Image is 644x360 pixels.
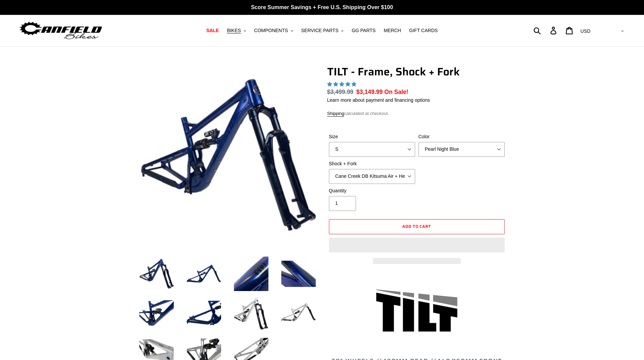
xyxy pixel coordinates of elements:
[19,20,103,41] img: Canfield Bikes
[329,133,415,140] label: Size
[329,187,415,194] label: Quantity
[301,28,338,33] span: SERVICE PARTS
[185,255,222,292] img: Load image into Gallery viewer, TILT - Frame, Shock + Fork
[402,223,431,230] span: Add to cart
[380,26,404,35] a: MERCH
[406,26,441,35] a: GIFT CARDS
[233,255,270,292] img: Load image into Gallery viewer, TILT - Frame, Shock + Fork
[280,294,317,332] img: Load image into Gallery viewer, TILT - Frame, Shock + Fork
[537,23,554,38] input: Search
[327,81,358,87] span: 5.00 stars
[409,28,438,33] span: GIFT CARDS
[223,26,249,35] button: BIKES
[298,26,347,35] button: SERVICE PARTS
[419,133,505,140] label: Color
[327,111,344,117] a: Shipping
[352,28,376,33] span: GG PARTS
[384,88,408,96] span: On Sale!
[327,65,506,78] h1: TILT - Frame, Shock + Fork
[138,255,175,292] img: Load image into Gallery viewer, TILT - Frame, Shock + Fork
[203,26,222,35] a: SALE
[254,28,288,33] span: COMPONENTS
[206,28,219,33] span: SALE
[384,28,401,33] span: MERCH
[280,255,317,292] img: Load image into Gallery viewer, TILT - Frame, Shock + Fork
[251,26,296,35] button: COMPONENTS
[227,28,241,33] span: BIKES
[327,110,506,117] div: calculated at checkout.
[185,294,222,332] img: Load image into Gallery viewer, TILT - Frame, Shock + Fork
[348,26,379,35] a: GG PARTS
[356,89,383,95] span: $3,149.99
[327,89,354,95] s: $3,499.99
[138,294,175,332] img: Load image into Gallery viewer, TILT - Frame, Shock + Fork
[139,67,316,243] img: TILT - Frame, Shock + Fork
[233,294,270,332] img: Load image into Gallery viewer, TILT - Frame, Shock + Fork
[329,160,415,167] label: Shock + Fork
[329,219,505,234] button: Add to cart
[327,97,430,103] a: Learn more about payment and financing options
